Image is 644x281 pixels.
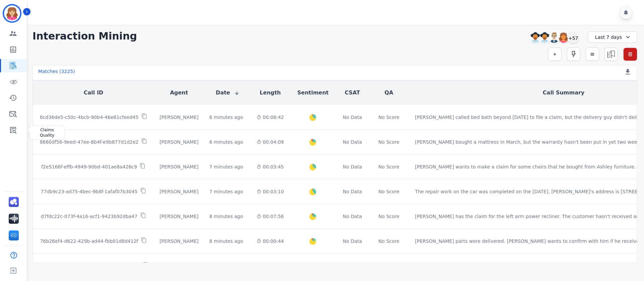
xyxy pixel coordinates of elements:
[4,5,20,21] img: Bordered avatar
[257,114,284,121] div: 00:08:42
[84,89,103,97] button: Call ID
[378,163,399,170] div: No Score
[384,89,393,97] button: QA
[160,188,199,195] div: [PERSON_NAME]
[160,263,199,269] div: [PERSON_NAME]
[216,89,239,97] button: Date
[257,238,284,244] div: 00:00:44
[160,139,199,145] div: [PERSON_NAME]
[209,139,243,145] div: 6 minutes ago
[378,139,399,145] div: No Score
[38,263,140,269] p: d82ab193-ba66-4a89-b513-4a7448915768
[41,213,138,220] p: d7fdc22c-073f-4a16-acf1-9423b92dba47
[41,163,137,170] p: f2e5166f-effb-4949-90bd-401ae8a426c9
[209,213,243,220] div: 8 minutes ago
[345,89,360,97] button: CSAT
[568,32,579,44] div: +57
[342,139,363,145] div: No Data
[209,263,243,269] div: 9 minutes ago
[257,188,284,195] div: 00:03:10
[588,31,637,43] div: Last 7 days
[342,163,363,170] div: No Data
[41,188,138,195] p: 77db9c23-ad75-4bec-9b8f-1afaf07b3045
[342,263,363,269] div: No Data
[257,139,284,145] div: 00:04:09
[543,89,584,97] button: Call Summary
[33,30,137,42] h1: Interaction Mining
[40,139,139,145] p: 8660df56-9eed-47ee-8b4f-e9b877d1d2e2
[297,89,328,97] button: Sentiment
[160,114,199,121] div: [PERSON_NAME]
[160,163,199,170] div: [PERSON_NAME]
[378,114,399,121] div: No Score
[342,114,363,121] div: No Data
[342,238,363,244] div: No Data
[378,238,399,244] div: No Score
[378,213,399,220] div: No Score
[257,213,284,220] div: 00:07:56
[378,263,399,269] div: No Score
[160,213,199,220] div: [PERSON_NAME]
[40,114,139,121] p: 6cd36de5-c50c-4bcb-90b4-46e81cfeed45
[209,238,243,244] div: 8 minutes ago
[342,188,363,195] div: No Data
[209,114,243,121] div: 6 minutes ago
[378,188,399,195] div: No Score
[257,263,284,269] div: 00:02:10
[260,89,281,97] button: Length
[342,213,363,220] div: No Data
[160,238,199,244] div: [PERSON_NAME]
[209,188,243,195] div: 7 minutes ago
[257,163,284,170] div: 00:03:45
[170,89,188,97] button: Agent
[38,68,75,77] div: Matches ( 3225 )
[209,163,243,170] div: 7 minutes ago
[40,238,138,244] p: 76b26ef4-d622-429b-ad44-fbb01d8d412f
